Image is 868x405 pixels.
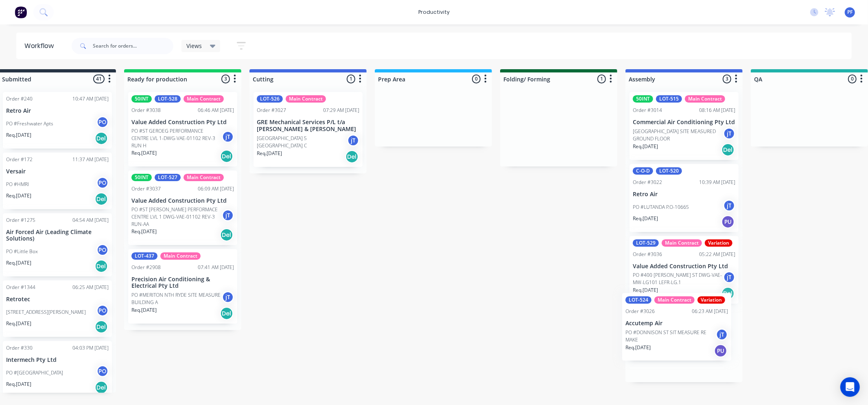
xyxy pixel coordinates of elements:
input: Search for orders... [93,38,173,54]
img: Factory [15,6,27,18]
span: Views [186,42,202,50]
div: Workflow [24,41,58,51]
div: productivity [414,6,454,18]
div: Open Intercom Messenger [840,377,860,397]
span: PF [847,9,853,16]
